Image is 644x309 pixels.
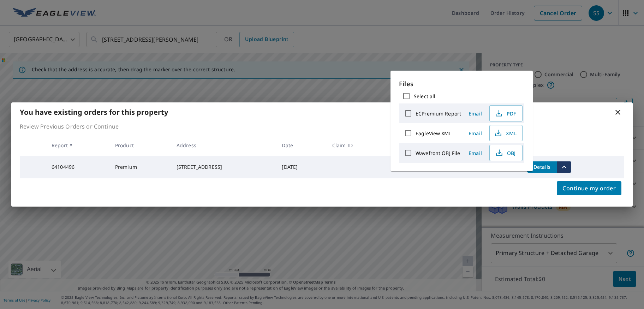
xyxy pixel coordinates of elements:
[386,135,442,156] th: Delivery
[414,93,435,100] label: Select all
[464,128,487,139] button: Email
[467,110,484,117] span: Email
[494,109,517,118] span: PDF
[399,79,524,89] p: Files
[531,164,553,170] span: Details
[489,145,523,161] button: OBJ
[109,135,171,156] th: Product
[489,125,523,141] button: XML
[464,108,487,119] button: Email
[327,135,386,156] th: Claim ID
[464,148,487,159] button: Email
[171,135,276,156] th: Address
[562,183,616,193] span: Continue my order
[489,105,523,121] button: PDF
[467,150,484,156] span: Email
[46,156,109,178] td: 64104496
[416,130,452,137] label: EagleView XML
[276,135,326,156] th: Date
[46,135,109,156] th: Report #
[177,164,271,171] div: [STREET_ADDRESS]
[20,122,624,131] p: Review Previous Orders or Continue
[416,150,460,156] label: Wavefront OBJ File
[467,130,484,137] span: Email
[20,107,168,117] b: You have existing orders for this property
[527,161,557,173] button: detailsBtn-64104496
[494,129,517,137] span: XML
[557,181,621,195] button: Continue my order
[557,161,571,173] button: filesDropdownBtn-64104496
[276,156,326,178] td: [DATE]
[386,156,442,178] td: Regular
[494,149,517,157] span: OBJ
[109,156,171,178] td: Premium
[416,110,461,117] label: ECPremium Report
